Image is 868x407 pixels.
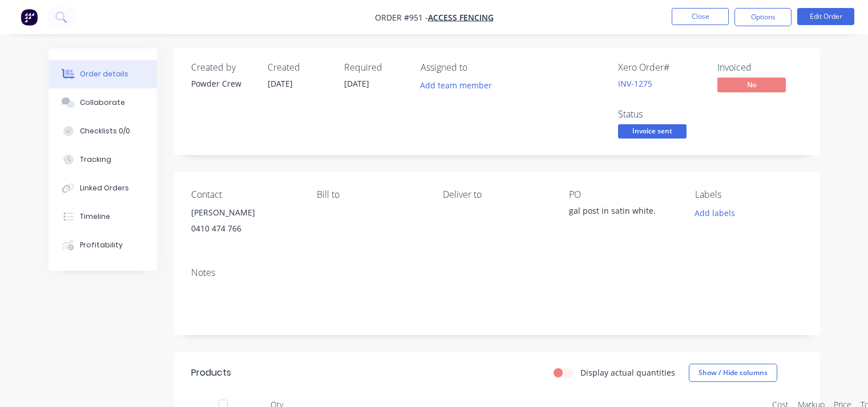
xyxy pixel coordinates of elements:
[268,62,330,73] div: Created
[80,97,125,108] div: Collaborate
[421,62,535,73] div: Assigned to
[569,205,677,221] div: gal post in satin white.
[734,8,792,26] button: Options
[344,78,369,89] span: [DATE]
[689,364,777,382] button: Show / Hide columns
[80,126,130,136] div: Checklists 0/0
[428,12,494,23] a: Access Fencing
[80,211,110,222] div: Timeline
[797,8,854,25] button: Edit Order
[618,78,652,89] a: INV-1275
[717,78,786,92] span: No
[49,231,157,259] button: Profitability
[49,88,157,117] button: Collaborate
[618,124,687,141] button: Invoice sent
[49,202,157,231] button: Timeline
[421,78,498,93] button: Add team member
[21,9,38,26] img: Factory
[695,189,803,200] div: Labels
[80,183,129,193] div: Linked Orders
[191,205,299,241] div: [PERSON_NAME]0410 474 766
[618,109,704,120] div: Status
[317,189,425,200] div: Bill to
[344,62,407,73] div: Required
[618,62,704,73] div: Xero Order #
[191,78,254,89] div: Powder Crew
[191,62,254,73] div: Created by
[80,154,111,165] div: Tracking
[191,267,803,278] div: Notes
[717,62,803,73] div: Invoiced
[49,117,157,145] button: Checklists 0/0
[49,60,157,88] button: Order details
[191,221,299,237] div: 0410 474 766
[689,205,741,220] button: Add labels
[414,78,498,93] button: Add team member
[569,189,677,200] div: PO
[268,78,293,89] span: [DATE]
[80,240,123,250] div: Profitability
[80,69,128,79] div: Order details
[49,174,157,202] button: Linked Orders
[49,145,157,174] button: Tracking
[191,189,299,200] div: Contact
[191,366,231,380] div: Products
[672,8,729,25] button: Close
[580,367,675,378] label: Display actual quantities
[191,205,299,221] div: [PERSON_NAME]
[375,12,428,23] span: Order #951 -
[618,124,687,139] span: Invoice sent
[443,189,551,200] div: Deliver to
